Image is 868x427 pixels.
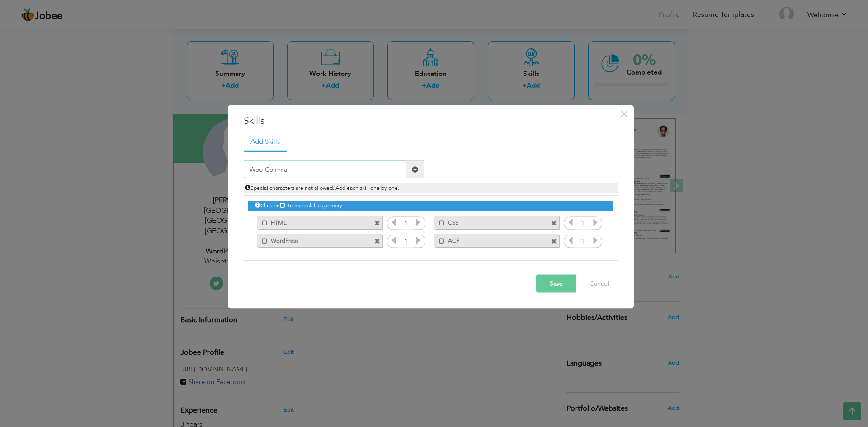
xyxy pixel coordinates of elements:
[580,275,618,293] button: Cancel
[248,201,613,211] div: Click on , to mark skill as primary.
[244,114,618,127] h3: Skills
[244,132,287,152] a: Add Skills
[536,275,576,293] button: Save
[620,105,628,122] span: ×
[445,234,536,245] label: ACF
[268,234,359,245] label: WordPress
[245,184,399,192] span: Special characters are not allowed. Add each skill one by one.
[268,216,359,227] label: HTML
[445,216,536,227] label: CSS
[617,106,632,121] button: Close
